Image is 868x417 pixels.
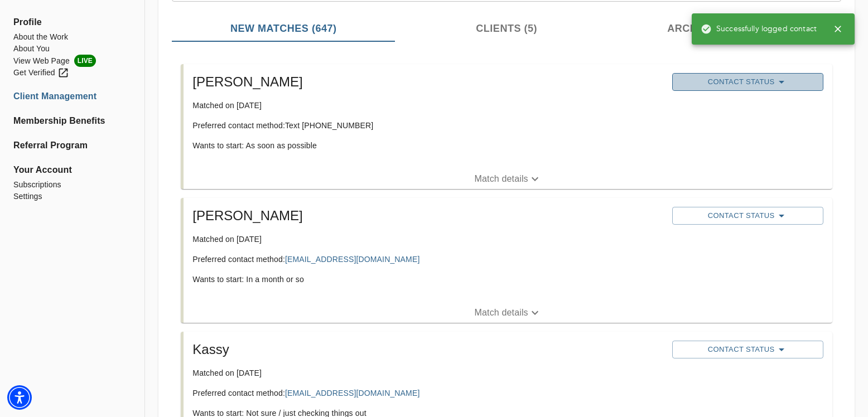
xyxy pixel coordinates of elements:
[475,306,528,319] p: Match details
[7,385,32,410] div: Accessibility Menu
[13,55,131,67] li: View Web Page
[672,73,823,91] button: Contact Status
[13,179,131,191] a: Subscriptions
[192,73,663,91] h5: [PERSON_NAME]
[192,207,663,225] h5: [PERSON_NAME]
[192,234,663,245] p: Matched on [DATE]
[13,139,131,152] a: Referral Program
[672,341,823,358] button: Contact Status
[13,31,131,43] a: About the Work
[184,303,832,323] button: Match details
[74,55,96,67] span: LIVE
[192,140,663,151] p: Wants to start: As soon as possible
[192,341,663,358] h5: Kassy
[625,21,835,36] span: Archived Clients (16)
[13,191,131,202] a: Settings
[402,21,611,36] span: Clients (5)
[678,75,818,89] span: Contact Status
[192,274,663,285] p: Wants to start: In a month or so
[13,163,131,177] span: Your Account
[701,23,817,35] span: Successfully logged contact
[192,367,663,379] p: Matched on [DATE]
[678,343,818,356] span: Contact Status
[13,67,69,79] div: Get Verified
[13,55,131,67] a: View Web PageLIVE
[192,100,663,111] p: Matched on [DATE]
[672,207,823,225] button: Contact Status
[192,387,663,399] p: Preferred contact method:
[13,16,131,29] span: Profile
[475,172,528,186] p: Match details
[13,90,131,103] a: Client Management
[285,389,419,397] a: [EMAIL_ADDRESS][DOMAIN_NAME]
[285,255,419,264] a: [EMAIL_ADDRESS][DOMAIN_NAME]
[192,254,663,265] p: Preferred contact method:
[179,21,388,36] span: New Matches (647)
[13,43,131,55] a: About You
[13,114,131,128] a: Membership Benefits
[184,169,832,189] button: Match details
[13,67,131,79] a: Get Verified
[192,120,663,131] p: Preferred contact method: Text [PHONE_NUMBER]
[678,209,818,222] span: Contact Status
